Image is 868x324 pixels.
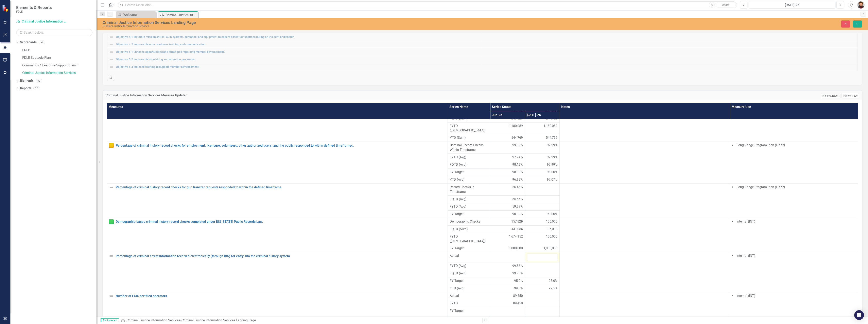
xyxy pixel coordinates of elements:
small: FDLE [16,10,52,13]
span: Internal (INT) [736,220,755,223]
img: Not Defined [109,185,114,190]
img: ClearPoint Strategy [2,5,9,12]
span: FY Target [450,246,488,251]
span: 1,180,059 [543,124,557,128]
span: 157,829 [511,219,523,224]
span: FYTD (Avg) [450,155,488,160]
div: Open Intercom Messenger [854,310,864,320]
span: By Scorecard [101,318,119,322]
a: Welcome [117,12,155,17]
div: Criminal Justice Information Services Landing Page [182,318,256,322]
span: 89,450 [513,294,523,298]
span: FQTD (Avg) [450,271,488,276]
span: FY Target [450,279,488,283]
span: FY Target [450,170,488,175]
span: 56.45% [512,185,523,190]
div: Criminal Justice Information Services Landing Page [166,13,197,18]
div: Criminal Justice Information Services Landing Page [103,20,538,25]
span: 98.12% [512,162,523,167]
span: 544,769 [546,135,557,140]
a: Elements [20,78,34,83]
span: Dispositions Added [450,316,488,321]
a: Number of FCIC certified operators [116,294,446,298]
a: Criminal Justice Information Services [22,71,97,75]
span: YTD (Sum) [450,135,488,140]
div: » [121,318,479,323]
a: Demographic-based criminal history record checks completed under [US_STATE] Public Records Law. [116,220,446,224]
span: Criminal Record Checks Within Timeframe [450,143,488,152]
span: 99.70% [512,271,523,276]
span: FYTD (Avg) [450,264,488,268]
span: FYTD ([DEMOGRAPHIC_DATA]) [450,124,488,133]
span: Internal (INT) [736,254,755,258]
a: FDLE [22,48,97,52]
span: 90.00% [547,212,557,216]
span: FQTD (Sum) [450,227,488,231]
span: Elements & Reports [16,5,52,10]
span: FYTD ([DEMOGRAPHIC_DATA]) [450,234,488,244]
a: View Page [841,93,859,98]
a: Scorecards [20,40,37,45]
span: 55.56% [512,197,523,201]
span: 1,000,000 [543,246,557,251]
span: 544,769 [511,135,523,140]
span: 96.92% [512,177,523,182]
span: 106,000 [546,227,557,231]
img: Not Defined [109,316,114,321]
img: Proceeding as Planned [109,219,114,224]
span: 97.07% [547,177,557,182]
input: Search ClearPoint... [118,1,737,9]
span: FY Target [450,212,488,216]
div: Criminal Justice Information Services [103,25,538,28]
span: 89,450 [513,301,523,306]
a: Reports [20,86,31,91]
span: Demographic Checks [450,219,488,224]
span: 106,000 [546,219,557,224]
span: 431,056 [511,227,523,231]
span: 106,000 [546,234,557,239]
span: FYTD (Avg) [450,204,488,209]
span: YTD (Avg) [450,177,488,182]
a: Criminal Justice Information Services [16,19,67,24]
h3: Criminal Justice Information Services Measure Updater [106,94,618,97]
span: 59.89% [512,204,523,209]
span: Internal (INT) [736,294,755,298]
span: 1,674,152 [509,234,523,239]
span: FY Target [450,309,488,313]
img: Christopher Kenworthy [857,1,865,9]
a: FDLE Strategic Plan [22,55,97,60]
div: 33 [36,79,42,82]
span: Search [722,3,730,6]
span: FQTD (Avg) [450,197,488,201]
span: 1,000,000 [509,246,523,251]
input: Search Below... [16,29,92,36]
span: 70,734 [513,316,523,321]
span: Long Range Program Plan (LRPP) [736,143,785,147]
a: Percentage of criminal history record checks for employment, licensure, volunteers, other authori... [116,144,446,147]
span: 97.99% [547,162,557,167]
span: Internal (INT) [736,316,755,320]
img: Monitoring Progress [109,143,114,148]
span: FQTD (Avg) [450,162,488,167]
img: Not Defined [109,294,114,298]
span: Actual [450,294,488,298]
span: 98.00% [512,170,523,175]
a: Criminal Justice Information Services [127,318,180,322]
button: Select Report [821,94,840,98]
span: YTD (Avg) [450,286,488,291]
span: Record Checks in Timeframe [450,185,488,194]
span: 97.99% [547,155,557,160]
span: Actual [450,254,488,258]
div: 15 [33,87,40,90]
div: 4 [39,41,45,44]
img: Not Defined [109,254,114,258]
span: 99.36% [512,264,523,268]
span: 97.74% [512,155,523,160]
a: Percentage of criminal history record checks for gun transfer requests responded to within the de... [116,185,446,189]
button: [DATE]-25 [749,1,835,9]
span: 99.5% [514,286,523,291]
span: 1,180,059 [509,124,523,128]
span: 95.0% [549,279,557,283]
span: 99.39% [512,143,523,148]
